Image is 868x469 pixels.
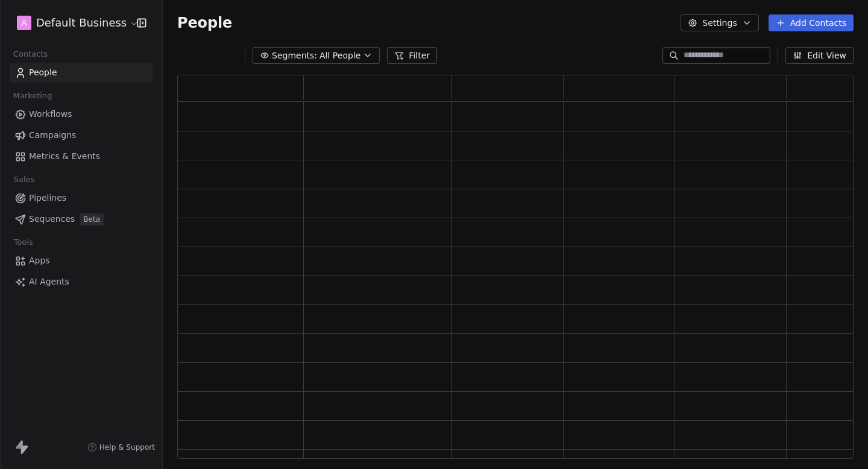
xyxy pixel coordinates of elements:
a: People [10,63,153,83]
span: Campaigns [29,129,76,142]
a: Apps [10,251,153,271]
span: Beta [80,213,104,225]
span: Sales [8,171,40,189]
a: Workflows [10,104,153,124]
span: Metrics & Events [29,150,100,163]
span: Help & Support [99,442,155,452]
span: People [177,14,232,32]
button: Filter [387,47,437,64]
a: Campaigns [10,125,153,145]
span: Workflows [29,108,72,121]
span: All People [319,49,360,62]
span: A [21,17,27,29]
span: Contacts [8,45,53,63]
button: Add Contacts [769,14,854,31]
button: Edit View [785,47,854,64]
a: Help & Support [87,442,155,452]
span: Segments: [272,49,317,62]
button: Settings [681,14,758,31]
span: Tools [8,233,38,251]
button: ADefault Business [14,13,128,33]
span: Marketing [8,87,57,105]
span: Pipelines [29,192,66,204]
span: Sequences [29,213,75,225]
a: SequencesBeta [10,209,153,229]
a: Pipelines [10,188,153,208]
span: AI Agents [29,275,69,288]
a: Metrics & Events [10,146,153,166]
a: AI Agents [10,272,153,292]
span: Apps [29,254,50,267]
span: Default Business [36,15,127,31]
span: People [29,66,57,79]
